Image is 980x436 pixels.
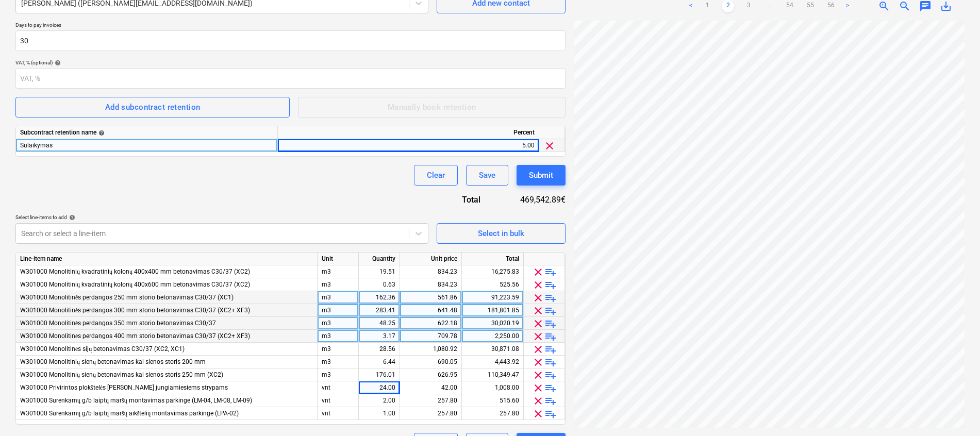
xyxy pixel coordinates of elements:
[517,165,566,186] button: Submit
[532,305,544,317] span: clear
[318,291,359,304] div: m3
[532,369,544,381] span: clear
[466,394,519,407] div: 515.60
[529,169,553,182] div: Submit
[363,304,395,317] div: 283.41
[404,394,457,407] div: 257.80
[404,317,457,330] div: 622.18
[404,304,457,317] div: 641.48
[20,384,228,391] span: W301000 Privirintos plokštelės sijų jungiamiesiems strypams
[15,68,566,89] input: VAT, %
[20,397,252,404] span: W301000 Surenkamų g/b laiptų maršų montavimas parkinge (LM-04, LM-08, LM-09)
[363,265,395,278] div: 19.51
[544,343,557,356] span: playlist_add
[16,139,278,152] div: Sulaikymas
[928,387,980,436] iframe: Chat Widget
[318,317,359,330] div: m3
[20,410,239,417] span: W301000 Surenkamų g/b laiptų maršų aikštelių montavimas parkinge (LPA-02)
[404,330,457,343] div: 709.78
[404,343,457,356] div: 1,080.92
[363,381,395,394] div: 24.00
[437,223,566,244] button: Select in bulk
[15,22,566,30] p: Days to pay invoices
[363,317,395,330] div: 48.25
[363,394,395,407] div: 2.00
[466,265,519,278] div: 16,275.83
[544,395,557,407] span: playlist_add
[404,368,457,381] div: 626.95
[462,253,524,265] div: Total
[318,368,359,381] div: m3
[404,381,457,394] div: 42.00
[67,214,75,221] span: help
[20,268,250,275] span: W301000 Monolitinių kvadratinių kolonų 400x400 mm betonavimas C30/37 (XC2)
[532,395,544,407] span: clear
[532,292,544,304] span: clear
[16,253,318,265] div: Line-item name
[466,317,519,330] div: 30,020.19
[105,100,201,114] div: Add subcontract retention
[20,332,250,340] span: W301000 Monolitinės perdangos 400 mm storio betonavimas C30/37 (XC2+ XF3)
[466,278,519,291] div: 525.56
[363,330,395,343] div: 3.17
[478,227,524,240] div: Select in bulk
[466,381,519,394] div: 1,008.00
[532,408,544,420] span: clear
[363,368,395,381] div: 176.01
[466,330,519,343] div: 2,250.00
[15,214,428,221] div: Select line-items to add
[363,278,395,291] div: 0.63
[497,194,566,206] div: 469,542.89€
[20,371,223,378] span: W301000 Monolitinių sienų betonavimas kai sienos storis 250 mm (XC2)
[544,369,557,381] span: playlist_add
[20,126,273,139] div: Subcontract retention name
[466,356,519,368] div: 4,443.92
[318,330,359,343] div: m3
[544,305,557,317] span: playlist_add
[544,356,557,368] span: playlist_add
[544,382,557,394] span: playlist_add
[15,59,566,66] div: VAT, % (optional)
[479,169,495,182] div: Save
[318,304,359,317] div: m3
[359,253,400,265] div: Quantity
[544,279,557,291] span: playlist_add
[544,266,557,278] span: playlist_add
[404,291,457,304] div: 561.86
[532,279,544,291] span: clear
[20,358,206,365] span: W301000 Monolitinių sienų betonavimas kai sienos storis 200 mm
[404,356,457,368] div: 690.05
[318,407,359,420] div: vnt
[96,130,105,136] span: help
[15,30,566,51] input: Days to pay invoices
[532,356,544,368] span: clear
[431,194,497,206] div: Total
[544,408,557,420] span: playlist_add
[363,356,395,368] div: 6.44
[318,253,359,265] div: Unit
[363,291,395,304] div: 162.36
[466,291,519,304] div: 91,223.59
[400,253,462,265] div: Unit price
[532,330,544,343] span: clear
[544,330,557,343] span: playlist_add
[278,126,539,139] div: Percent
[318,343,359,356] div: m3
[466,165,508,186] button: Save
[20,281,250,288] span: W301000 Monolitinių kvadratinių kolonų 400x600 mm betonavimas C30/37 (XC2)
[532,343,544,356] span: clear
[404,265,457,278] div: 834.23
[404,407,457,420] div: 257.80
[53,60,61,66] span: help
[544,292,557,304] span: playlist_add
[20,345,185,353] span: W301000 Monolitinės sijų betonavimas C30/37 (XC2, XC1)
[466,368,519,381] div: 110,349.47
[404,278,457,291] div: 834.23
[20,294,234,301] span: W301000 Monolitinės perdangos 250 mm storio betonavimas C30/37 (XC1)
[318,265,359,278] div: m3
[318,381,359,394] div: vnt
[466,343,519,356] div: 30,871.08
[318,356,359,368] div: m3
[466,304,519,317] div: 181,801.85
